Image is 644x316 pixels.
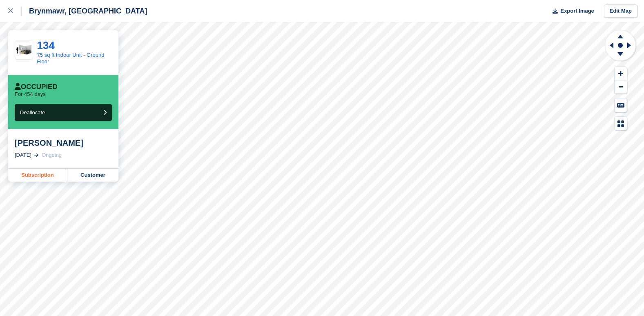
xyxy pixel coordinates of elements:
div: [DATE] [15,151,31,159]
button: Deallocate [15,104,112,121]
button: Export Image [548,4,594,18]
div: Ongoing [42,151,62,159]
p: For 454 days [15,91,46,98]
a: Edit Map [604,4,637,18]
a: 134 [37,39,55,51]
button: Map Legend [615,117,627,130]
button: Zoom In [615,67,627,80]
span: Export Image [560,7,594,15]
div: Occupied [15,83,58,91]
span: Deallocate [20,109,45,116]
button: Keyboard Shortcuts [615,98,627,112]
a: Customer [67,169,118,182]
div: [PERSON_NAME] [15,138,112,148]
img: arrow-right-light-icn-cde0832a797a2874e46488d9cf13f60e5c3a73dbe684e267c42b8395dfbc2abf.svg [34,154,38,157]
a: Subscription [8,169,67,182]
button: Zoom Out [615,80,627,94]
div: Brynmawr, [GEOGRAPHIC_DATA] [22,6,147,16]
img: 75-sqft-unit.jpg [15,43,33,56]
a: 75 sq ft Indoor Unit - Ground Floor [37,52,105,65]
